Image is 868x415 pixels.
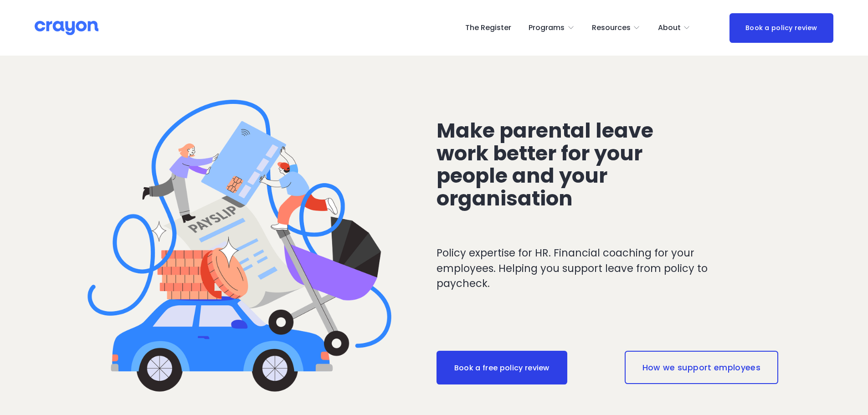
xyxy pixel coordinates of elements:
p: Policy expertise for HR. Financial coaching for your employees. Helping you support leave from po... [437,246,745,292]
span: Programs [529,21,565,35]
a: How we support employees [625,351,778,384]
img: Crayon [35,20,98,36]
a: The Register [465,20,511,35]
span: About [658,21,681,35]
a: Book a free policy review [437,351,567,384]
a: folder dropdown [592,20,641,35]
a: folder dropdown [658,20,691,35]
a: folder dropdown [529,20,575,35]
span: Make parental leave work better for your people and your organisation [437,116,658,213]
a: Book a policy review [729,13,833,43]
span: Resources [592,21,631,35]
